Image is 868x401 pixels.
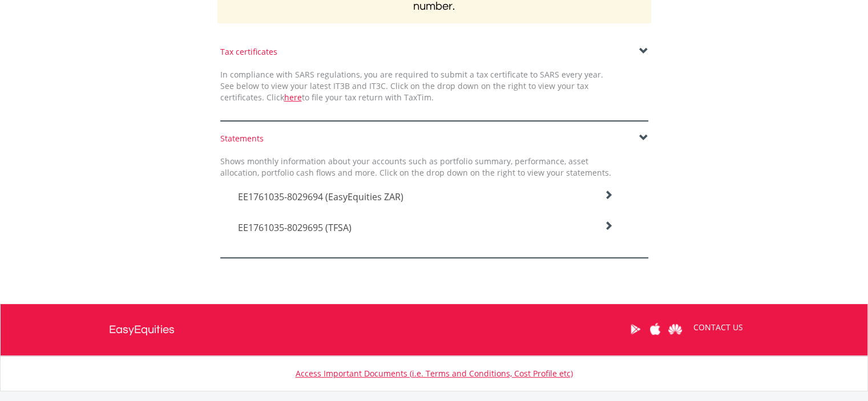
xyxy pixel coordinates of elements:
a: Access Important Documents (i.e. Terms and Conditions, Cost Profile etc) [296,368,573,379]
a: Apple [645,311,665,347]
div: Shows monthly information about your accounts such as portfolio summary, performance, asset alloc... [212,156,620,179]
div: Tax certificates [220,46,648,58]
a: Google Play [625,311,645,347]
span: EE1761035-8029694 (EasyEquities ZAR) [238,191,403,203]
span: EE1761035-8029695 (TFSA) [238,221,352,234]
span: In compliance with SARS regulations, you are required to submit a tax certificate to SARS every y... [220,69,603,103]
a: here [284,92,302,103]
div: Statements [220,133,648,144]
span: Click to file your tax return with TaxTim. [267,92,434,103]
a: CONTACT US [685,311,751,343]
a: EasyEquities [109,304,175,355]
a: Huawei [665,311,685,347]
